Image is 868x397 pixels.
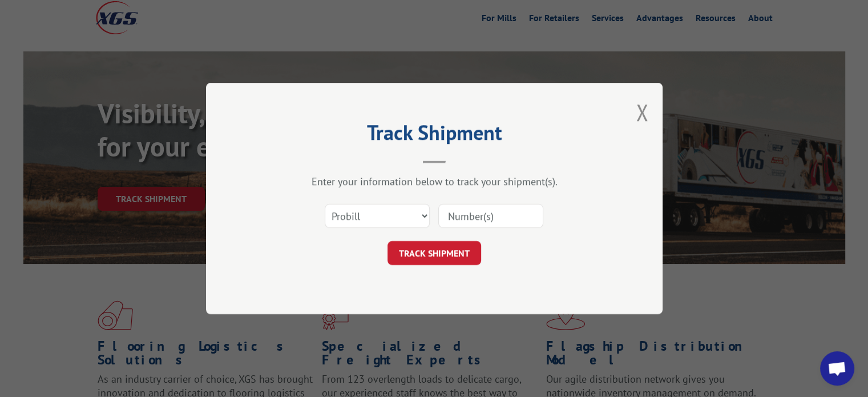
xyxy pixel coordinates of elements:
a: Open chat [820,351,854,386]
input: Number(s) [438,204,543,228]
button: TRACK SHIPMENT [387,241,481,265]
div: Enter your information below to track your shipment(s). [263,175,605,188]
button: Close modal [636,97,648,127]
h2: Track Shipment [263,125,605,146]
